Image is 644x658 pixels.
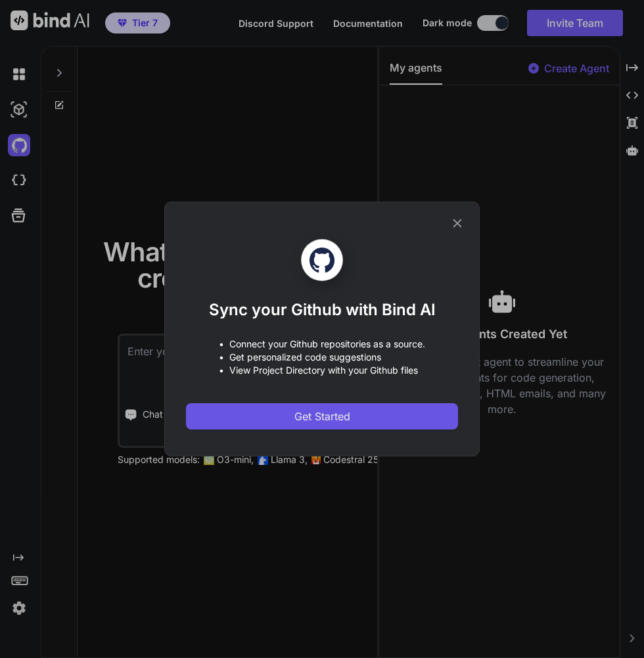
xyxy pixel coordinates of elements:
h1: Sync your Github with Bind AI [209,299,436,320]
p: • Connect your Github repositories as a source. [219,338,425,351]
button: Get Started [186,403,458,429]
p: • Get personalized code suggestions [219,351,425,364]
span: Get Started [294,408,350,424]
p: • View Project Directory with your Github files [219,364,425,377]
